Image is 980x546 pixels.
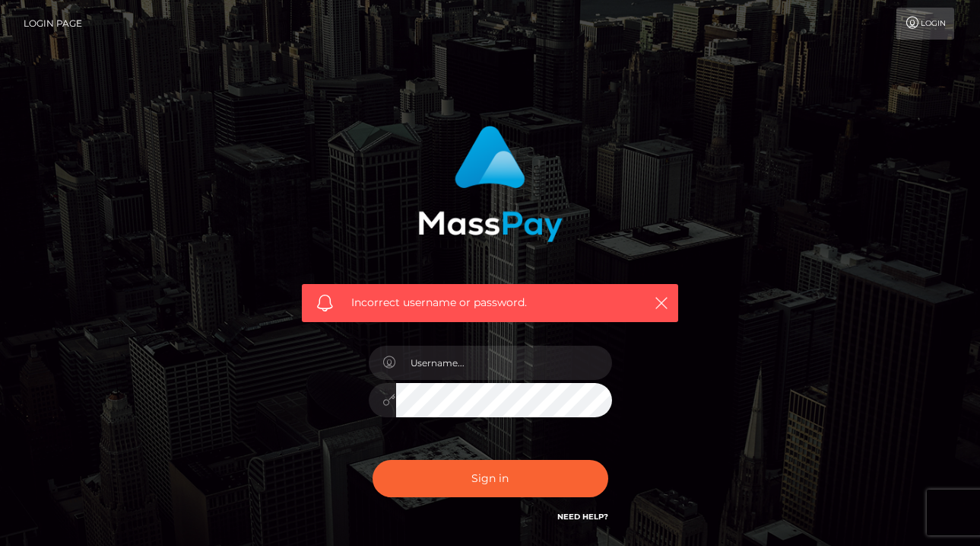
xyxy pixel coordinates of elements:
span: Incorrect username or password. [351,295,629,311]
img: MassPay Login [418,126,563,242]
button: Sign in [373,460,608,497]
input: Username... [396,346,612,380]
a: Login Page [24,8,82,40]
a: Need Help? [557,512,608,522]
a: Login [896,8,954,40]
